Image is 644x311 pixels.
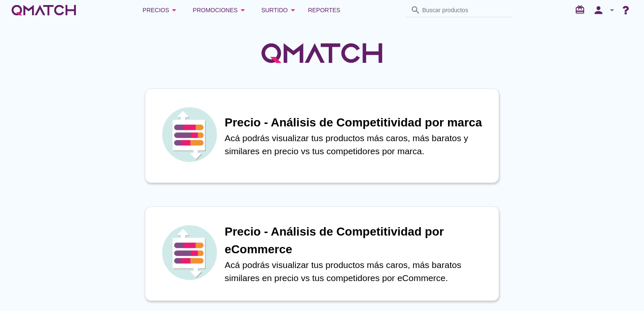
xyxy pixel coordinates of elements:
[142,5,179,15] div: Precios
[259,32,385,74] img: QMatchLogo
[305,2,344,19] a: Reportes
[411,5,421,15] i: search
[590,4,607,16] i: person
[607,5,617,15] i: arrow_drop_down
[10,2,78,19] a: white-qmatch-logo
[261,5,298,15] div: Surtido
[238,5,248,15] i: arrow_drop_down
[225,223,490,258] h1: Precio - Análisis de Competitividad por eCommerce
[193,5,248,15] div: Promociones
[160,223,219,282] img: icon
[133,88,511,183] a: iconPrecio - Análisis de Competitividad por marcaAcá podrás visualizar tus productos más caros, m...
[133,206,511,301] a: iconPrecio - Análisis de Competitividad por eCommerceAcá podrás visualizar tus productos más caro...
[169,5,179,15] i: arrow_drop_down
[160,105,219,164] img: icon
[136,2,186,19] button: Precios
[288,5,298,15] i: arrow_drop_down
[575,5,588,15] i: redeem
[422,3,507,17] input: Buscar productos
[225,258,490,285] p: Acá podrás visualizar tus productos más caros, más baratos similares en precio vs tus competidore...
[225,131,490,158] p: Acá podrás visualizar tus productos más caros, más baratos y similares en precio vs tus competido...
[225,114,490,131] h1: Precio - Análisis de Competitividad por marca
[255,2,305,19] button: Surtido
[186,2,255,19] button: Promociones
[308,5,341,15] span: Reportes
